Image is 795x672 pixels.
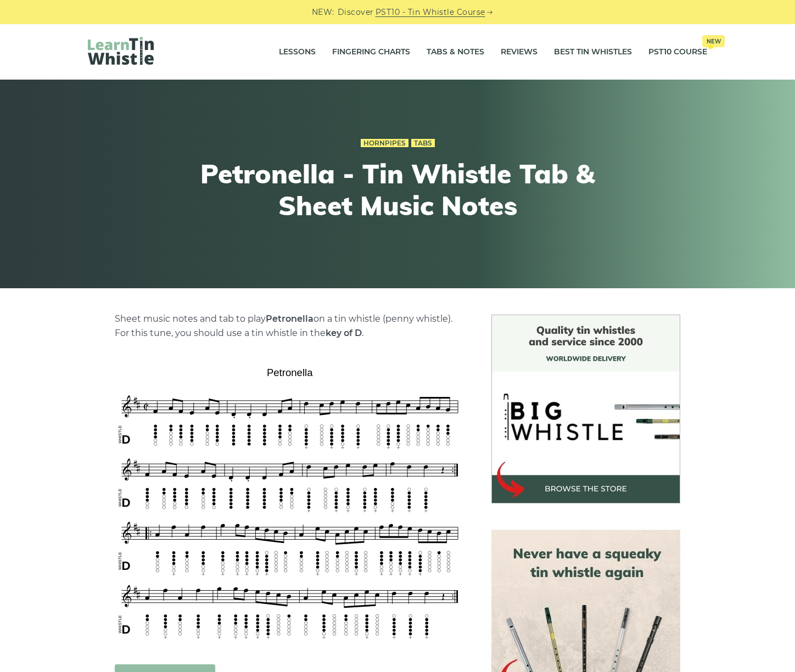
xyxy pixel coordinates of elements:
[115,312,465,340] p: Sheet music notes and tab to play on a tin whistle (penny whistle). For this tune, you should use...
[326,328,362,338] strong: key of D
[279,38,316,66] a: Lessons
[554,38,632,66] a: Best Tin Whistles
[266,313,313,324] strong: Petronella
[88,37,154,65] img: LearnTinWhistle.com
[115,363,465,642] img: Petronella Tin Whistle Tabs & Sheet Music
[702,35,725,47] span: New
[501,38,538,66] a: Reviews
[361,139,408,148] a: Hornpipes
[491,315,680,503] img: BigWhistle Tin Whistle Store
[427,38,484,66] a: Tabs & Notes
[195,158,600,221] h1: Petronella - Tin Whistle Tab & Sheet Music Notes
[411,139,435,148] a: Tabs
[332,38,410,66] a: Fingering Charts
[648,38,707,66] a: PST10 CourseNew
